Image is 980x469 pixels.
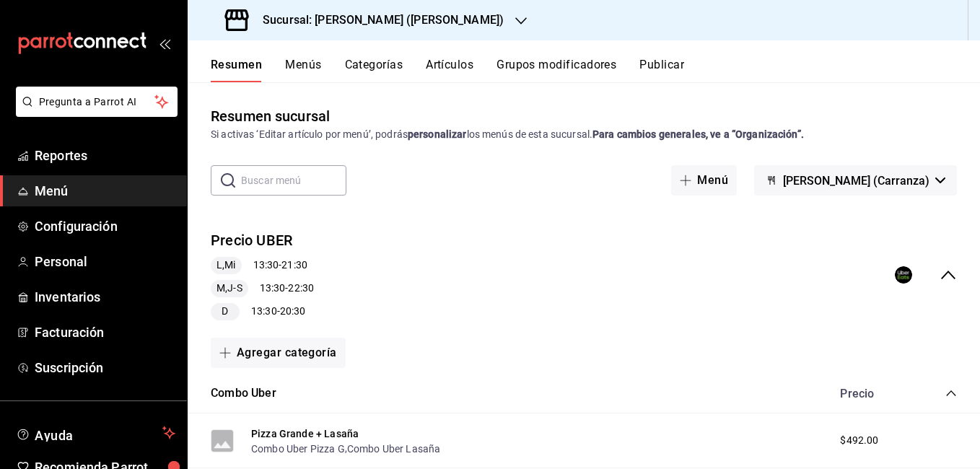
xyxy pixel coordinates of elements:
button: collapse-category-row [945,387,957,399]
strong: Para cambios generales, ve a “Organización”. [592,128,804,140]
div: Precio [826,387,918,400]
button: Pizza Grande + Lasaña [251,426,359,441]
button: Categorías [345,58,403,82]
span: Reportes [35,146,175,165]
button: Pregunta a Parrot AI [16,87,178,117]
span: Pregunta a Parrot AI [39,95,155,110]
button: Grupos modificadores [496,58,616,82]
div: , [251,441,440,456]
div: 13:30 - 21:30 [211,257,314,274]
button: Combo Uber Lasaña [347,442,441,456]
button: Combo Uber [211,385,276,402]
button: open_drawer_menu [159,38,170,49]
span: $492.00 [840,433,878,448]
span: Personal [35,252,175,271]
strong: personalizar [408,128,467,140]
div: collapse-menu-row [188,219,980,332]
input: Buscar menú [241,166,346,195]
button: Menú [671,165,737,196]
span: Inventarios [35,287,175,307]
a: Pregunta a Parrot AI [10,105,178,120]
div: navigation tabs [211,58,980,82]
button: Publicar [639,58,684,82]
button: Artículos [426,58,473,82]
span: M,J-S [211,281,248,296]
button: Menús [285,58,321,82]
button: Agregar categoría [211,338,346,368]
span: Facturación [35,323,175,342]
button: [PERSON_NAME] (Carranza) [754,165,957,196]
div: 13:30 - 20:30 [211,303,314,320]
span: [PERSON_NAME] (Carranza) [783,174,929,188]
div: Si activas ‘Editar artículo por menú’, podrás los menús de esta sucursal. [211,127,957,142]
span: Configuración [35,216,175,236]
div: 13:30 - 22:30 [211,280,314,297]
button: Combo Uber Pizza G [251,442,345,456]
button: Resumen [211,58,262,82]
span: L,Mi [211,258,242,273]
button: Precio UBER [211,230,292,251]
span: D [216,304,234,319]
span: Ayuda [35,424,157,442]
span: Menú [35,181,175,201]
div: Resumen sucursal [211,105,330,127]
span: Suscripción [35,358,175,377]
h3: Sucursal: [PERSON_NAME] ([PERSON_NAME]) [251,12,504,29]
